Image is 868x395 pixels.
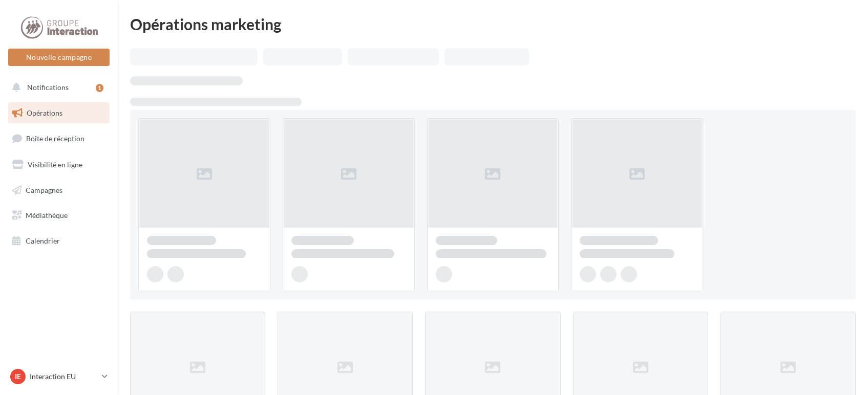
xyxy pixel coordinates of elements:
[6,102,112,124] a: Opérations
[6,127,112,149] a: Boîte de réception
[6,230,112,252] a: Calendrier
[6,180,112,201] a: Campagnes
[28,160,82,169] span: Visibilité en ligne
[6,205,112,226] a: Médiathèque
[8,49,110,66] button: Nouvelle campagne
[26,185,62,194] span: Campagnes
[27,83,69,92] span: Notifications
[6,154,112,175] a: Visibilité en ligne
[30,371,98,382] p: Interaction EU
[8,367,110,386] a: IE Interaction EU
[26,236,60,245] span: Calendrier
[27,108,62,117] span: Opérations
[130,16,856,32] div: Opérations marketing
[26,211,68,220] span: Médiathèque
[26,134,84,143] span: Boîte de réception
[6,77,108,98] button: Notifications 1
[15,371,21,382] span: IE
[96,84,103,92] div: 1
